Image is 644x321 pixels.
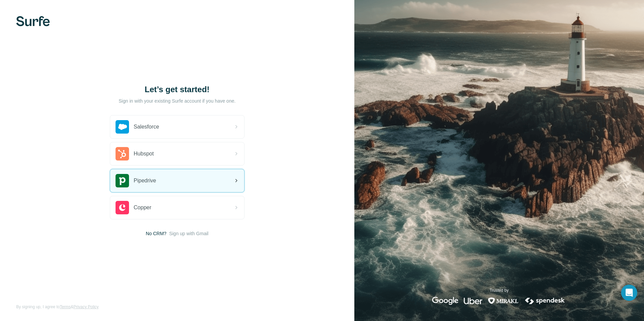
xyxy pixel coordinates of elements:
[110,84,245,95] h1: Let’s get started!
[116,201,129,214] img: copper's logo
[524,297,566,305] img: spendesk's logo
[119,98,235,104] p: Sign in with your existing Surfe account if you have one.
[116,147,129,160] img: hubspot's logo
[116,120,129,134] img: salesforce's logo
[134,150,154,158] span: Hubspot
[16,304,99,310] span: By signing up, I agree to &
[432,297,458,305] img: google's logo
[134,177,156,185] span: Pipedrive
[621,285,637,301] div: Open Intercom Messenger
[134,204,151,212] span: Copper
[488,297,519,305] img: mirakl's logo
[73,305,99,309] a: Privacy Policy
[146,230,166,237] span: No CRM?
[116,174,129,187] img: pipedrive's logo
[169,230,208,237] button: Sign up with Gmail
[60,305,71,309] a: Terms
[490,287,509,293] p: Trusted by
[134,123,159,131] span: Salesforce
[464,297,482,305] img: uber's logo
[16,16,50,26] img: Surfe's logo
